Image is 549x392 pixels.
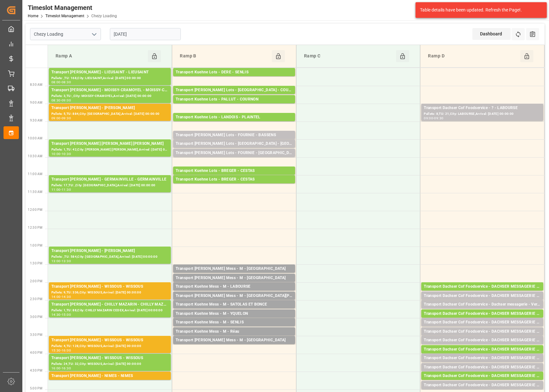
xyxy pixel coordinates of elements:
[61,367,62,370] div: -
[51,93,168,99] div: Pallets: 3,TU: ,City: MOISSY-CRAMOYEL,Arrival: [DATE] 00:00:00
[89,29,99,39] button: open menu
[51,117,61,120] div: 09:00
[30,333,42,337] span: 3:30 PM
[30,28,101,40] input: Type to search/select
[61,295,62,298] div: -
[176,141,293,147] div: Transport [PERSON_NAME] Lots - [GEOGRAPHIC_DATA] - [GEOGRAPHIC_DATA]
[61,81,62,84] div: -
[176,308,293,313] div: Pallets: ,TU: 23,City: SATOLAS ET BONCE,Arrival: [DATE] 00:00:00
[424,353,541,358] div: Pallets: ,TU: 90,City: [GEOGRAPHIC_DATA],Arrival: [DATE] 00:00:00
[176,147,293,152] div: Pallets: ,TU: 70,City: [GEOGRAPHIC_DATA],Arrival: [DATE] 00:00:00
[61,188,62,191] div: -
[51,87,168,93] div: Transport [PERSON_NAME] - MOISSY-CRAMOYEL - MOISSY-CRAMOYEL
[61,349,62,352] div: -
[28,208,42,211] span: 12:00 PM
[30,387,42,390] span: 5:00 PM
[424,301,541,308] div: Transport Dachser Cof Foodservice - Dachser messagerie - Verneuil L'Etang
[176,176,293,183] div: Transport Kuehne Lots - BREGER - CESTAS
[51,337,168,344] div: Transport [PERSON_NAME] - WISSOUS - WISSOUS
[176,183,293,188] div: Pallets: 1,TU: 256,City: [GEOGRAPHIC_DATA],Arrival: [DATE] 00:00:00
[62,367,71,370] div: 16:30
[51,248,168,254] div: Transport [PERSON_NAME] - [PERSON_NAME]
[176,275,293,281] div: Transport [PERSON_NAME] Mess - M - [GEOGRAPHIC_DATA]
[51,254,168,260] div: Pallets: ,TU: 584,City: [GEOGRAPHIC_DATA],Arrival: [DATE] 00:00:00
[28,137,42,140] span: 10:00 AM
[51,344,168,349] div: Pallets: 4,TU: 128,City: WISSOUS,Arrival: [DATE] 00:00:00
[176,344,293,349] div: Pallets: ,TU: 2,City: [GEOGRAPHIC_DATA],Arrival: [DATE] 00:00:00
[28,154,42,158] span: 10:30 AM
[51,152,61,155] div: 10:00
[176,326,293,331] div: Pallets: ,TU: 240,City: [GEOGRAPHIC_DATA],Arrival: [DATE] 00:00:00
[176,96,293,103] div: Transport Kuehne Lots - PALLUT - COURNON
[30,369,42,372] span: 4:30 PM
[301,50,396,62] div: Ramp C
[62,152,71,155] div: 10:30
[51,188,61,191] div: 11:00
[424,355,541,361] div: Transport Dachser Cof Foodservice - DACHSER MESSAGERIE - Genlis
[62,117,71,120] div: 09:30
[62,99,71,102] div: 09:00
[28,3,117,12] div: Timeslot Management
[176,132,293,138] div: Transport [PERSON_NAME] Lots - FOURNIE - BASSENS
[176,281,293,287] div: Pallets: ,TU: 8,City: [GEOGRAPHIC_DATA],Arrival: [DATE] 00:00:00
[424,326,541,331] div: Pallets: 1,TU: 16,City: [GEOGRAPHIC_DATA],Arrival: [DATE] 00:00:00
[176,290,293,295] div: Pallets: 1,TU: 64,City: LABOURSE,Arrival: [DATE] 00:00:00
[434,117,443,120] div: 09:30
[424,308,541,313] div: Pallets: ,TU: 175,City: Verneuil L'Etang,Arrival: [DATE] 00:00:00
[424,111,541,117] div: Pallets: 8,TU: 21,City: LABOURSE,Arrival: [DATE] 00:00:00
[176,138,293,144] div: Pallets: 4,TU: ,City: [GEOGRAPHIC_DATA],Arrival: [DATE] 00:00:00
[176,301,293,308] div: Transport Kuehne Mess - M - SATOLAS ET BONCE
[51,284,168,290] div: Transport [PERSON_NAME] - WISSOUS - WISSOUS
[424,290,541,295] div: Pallets: ,TU: 2,City: [GEOGRAPHIC_DATA],Arrival: [DATE] 00:00:00
[176,329,293,335] div: Transport Kuehne Mess - M - Réau
[51,105,168,111] div: Transport [PERSON_NAME] - [PERSON_NAME]
[425,50,520,62] div: Ramp D
[424,284,541,290] div: Transport Dachser Cof Foodservice - DACHSER MESSAGERIE - [GEOGRAPHIC_DATA]
[51,367,61,370] div: 16:00
[424,105,541,111] div: Transport Dachser Cof Foodservice - ? - LABOURSE
[424,329,541,335] div: Transport Dachser Cof Foodservice - DACHSER MESSAGERIE - Barco
[62,349,71,352] div: 16:00
[51,361,168,367] div: Pallets: 24,TU: 32,City: WISSOUS,Arrival: [DATE] 00:00:00
[30,101,42,104] span: 9:00 AM
[176,114,293,121] div: Transport Kuehne Lots - LANDOIS - PLAINTEL
[424,379,541,385] div: Pallets: 2,TU: 20,City: [GEOGRAPHIC_DATA],Arrival: [DATE] 00:00:00
[61,117,62,120] div: -
[51,183,168,188] div: Pallets: 17,TU: ,City: [GEOGRAPHIC_DATA],Arrival: [DATE] 00:00:00
[30,244,42,247] span: 1:00 PM
[30,351,42,354] span: 4:00 PM
[30,83,42,86] span: 8:30 AM
[176,103,293,108] div: Pallets: 4,TU: 617,City: [GEOGRAPHIC_DATA],Arrival: [DATE] 00:00:00
[424,319,541,326] div: Transport Dachser Cof Foodservice - DACHSER MESSAGERIE - Cornillé
[424,293,541,299] div: Transport Dachser Cof Foodservice - DACHSER MESSAGERIE - Talaudière
[176,174,293,180] div: Pallets: 1,TU: 214,City: [GEOGRAPHIC_DATA],Arrival: [DATE] 00:00:00
[424,337,541,344] div: Transport Dachser Cof Foodservice - DACHSER MESSAGERIE - [PERSON_NAME] Verdes
[53,50,148,62] div: Ramp A
[176,168,293,174] div: Transport Kuehne Lots - BREGER - CESTAS
[51,349,61,352] div: 15:30
[51,176,168,183] div: Transport [PERSON_NAME] - GERMAINVILLE - GERMAINVILLE
[424,299,541,305] div: Pallets: 2,TU: ,City: [GEOGRAPHIC_DATA],Arrival: [DATE] 00:00:00
[51,355,168,361] div: Transport [PERSON_NAME] - WISSOUS - WISSOUS
[424,382,541,388] div: Transport Dachser Cof Foodservice - DACHSER MESSAGERIE - [GEOGRAPHIC_DATA]
[424,117,433,120] div: 09:00
[424,344,541,349] div: Pallets: ,TU: 76,City: [GEOGRAPHIC_DATA],Arrival: [DATE] 00:00:00
[61,260,62,263] div: -
[424,371,541,376] div: Pallets: ,TU: 80,City: [GEOGRAPHIC_DATA][PERSON_NAME],Arrival: [DATE] 00:00:00
[51,260,61,263] div: 13:00
[424,364,541,371] div: Transport Dachser Cof Foodservice - DACHSER MESSAGERIE - [GEOGRAPHIC_DATA][PERSON_NAME]
[51,379,168,385] div: Pallets: ,TU: 441,City: [GEOGRAPHIC_DATA],Arrival: [DATE] 00:00:00
[51,111,168,117] div: Pallets: 5,TU: 884,City: [GEOGRAPHIC_DATA],Arrival: [DATE] 00:00:00
[472,28,511,40] div: Dashboard
[51,308,168,313] div: Pallets: 1,TU: 88,City: CHILLY MAZARIN CEDEX,Arrival: [DATE] 00:00:00
[177,50,272,62] div: Ramp B
[51,81,61,84] div: 08:00
[176,335,293,340] div: Pallets: ,TU: 14,City: [GEOGRAPHIC_DATA],Arrival: [DATE] 00:00:00
[176,69,293,76] div: Transport Kuehne Lots - DERE - SENLIS
[176,266,293,272] div: Transport [PERSON_NAME] Mess - M - [GEOGRAPHIC_DATA]
[62,188,71,191] div: 11:30
[30,279,42,283] span: 2:00 PM
[176,311,293,317] div: Transport Kuehne Mess - M - YQUELON
[28,172,42,176] span: 11:00 AM
[176,293,293,299] div: Transport [PERSON_NAME] Mess - M - [GEOGRAPHIC_DATA][PERSON_NAME]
